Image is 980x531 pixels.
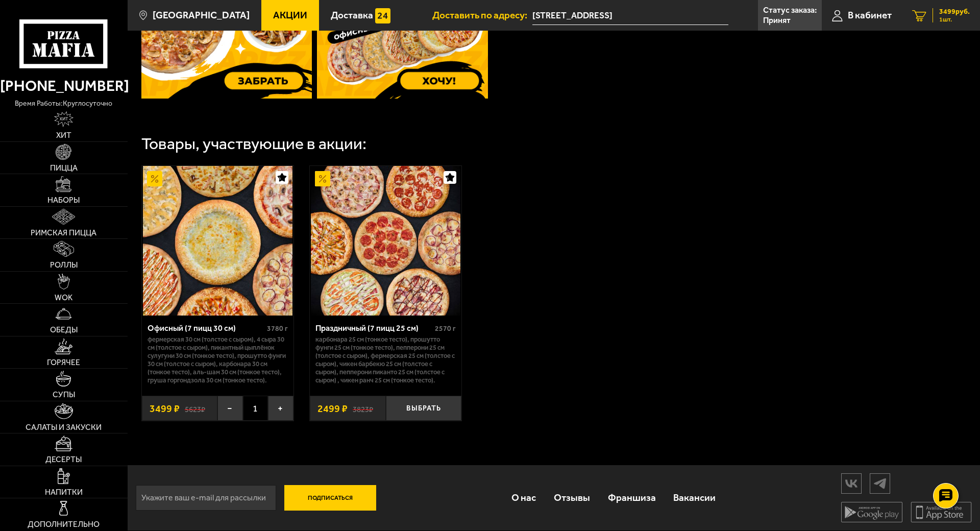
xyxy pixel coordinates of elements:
button: Подписаться [284,485,376,511]
div: Праздничный (7 пицц 25 см) [315,323,432,333]
span: 1 шт. [939,16,970,22]
button: − [217,396,242,421]
span: 2570 г [435,324,456,333]
a: Отзывы [545,481,599,514]
span: Доставить по адресу: [432,10,532,20]
span: [GEOGRAPHIC_DATA] [153,10,250,20]
span: Горячее [47,358,80,367]
a: О нас [503,481,545,514]
a: АкционныйПраздничный (7 пицц 25 см) [310,166,461,316]
span: Роллы [50,261,78,269]
img: Акционный [147,171,162,186]
p: Принят [763,16,791,25]
span: Доставка [331,10,373,20]
p: Фермерская 30 см (толстое с сыром), 4 сыра 30 см (толстое с сыром), Пикантный цыплёнок сулугуни 3... [148,335,288,384]
s: 5623 ₽ [185,403,205,414]
button: Выбрать [386,396,462,421]
span: Напитки [45,488,83,496]
span: Римская пицца [31,229,96,237]
a: АкционныйОфисный (7 пицц 30 см) [142,166,293,316]
span: Обеды [50,326,78,334]
a: Вакансии [665,481,725,514]
img: Офисный (7 пицц 30 см) [143,166,292,316]
div: Товары, участвующие в акции: [141,135,366,152]
s: 3823 ₽ [353,403,373,414]
span: 3499 ₽ [150,402,180,415]
span: Салаты и закуски [26,423,102,431]
p: Статус заказа: [763,6,817,14]
span: 3499 руб. [939,8,970,15]
a: Франшиза [599,481,665,514]
span: Десерты [45,455,82,464]
div: Офисный (7 пицц 30 см) [148,323,264,333]
span: 1 [243,396,268,421]
span: Дополнительно [28,520,100,528]
img: tg [870,474,890,492]
img: Акционный [315,171,330,186]
span: 3780 г [267,324,288,333]
span: Пицца [50,164,78,172]
span: WOK [55,294,72,302]
input: Укажите ваш e-mail для рассылки [136,485,276,511]
span: Супы [53,391,75,399]
span: 2499 ₽ [317,402,348,415]
span: Акции [273,10,307,20]
button: + [268,396,293,421]
img: vk [842,474,861,492]
img: 15daf4d41897b9f0e9f617042186c801.svg [375,8,390,23]
span: В кабинет [848,10,892,20]
span: Наборы [47,196,80,204]
img: Праздничный (7 пицц 25 см) [311,166,460,316]
input: Ваш адрес доставки [532,6,728,25]
p: Карбонара 25 см (тонкое тесто), Прошутто Фунги 25 см (тонкое тесто), Пепперони 25 см (толстое с с... [315,335,456,384]
span: Хит [56,131,71,139]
